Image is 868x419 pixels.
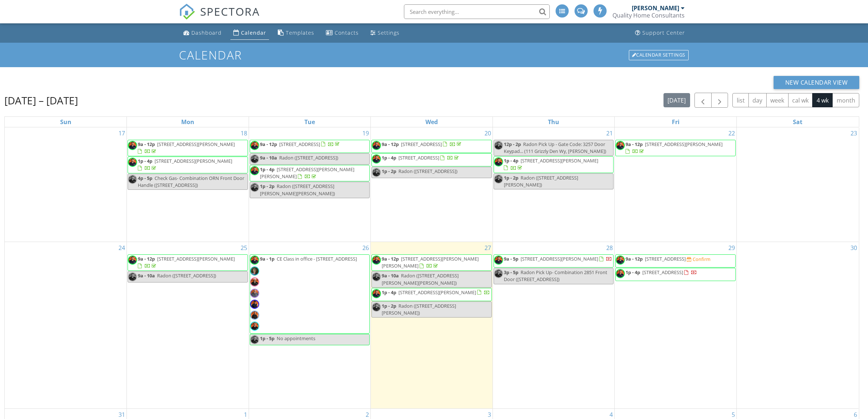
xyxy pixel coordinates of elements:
[494,174,503,184] img: 0b7a68672.jpg
[372,255,381,265] img: 0b7a68672.jpg
[642,29,685,36] div: Support Center
[277,335,315,342] span: No appointments
[615,254,736,268] a: 9a - 12p [STREET_ADDRESS] Confirm
[372,303,381,312] img: 0b7a68672.jpg
[632,4,679,12] div: [PERSON_NAME]
[382,303,396,309] span: 1p - 2p
[372,168,381,177] img: 0b7a68672.jpg
[832,93,859,107] button: month
[260,255,358,262] a: 9a - 1p CE Class in office - [STREET_ADDRESS]
[138,141,235,154] a: 9a - 12p [STREET_ADDRESS][PERSON_NAME]
[766,93,789,107] button: week
[260,255,275,262] span: 9a - 1p
[138,255,155,262] span: 9a - 12p
[372,141,381,150] img: 0b7a68672.jpg
[629,50,689,60] div: Calendar Settings
[382,255,479,269] a: 9a - 12p [STREET_ADDRESS][PERSON_NAME][PERSON_NAME]
[128,175,137,184] img: 0b7a68672.jpg
[372,272,381,281] img: 0b7a68672.jpg
[404,4,550,19] input: Search everything...
[626,255,687,262] a: 9a - 12p [STREET_ADDRESS]
[250,165,370,181] a: 1p - 4p [STREET_ADDRESS][PERSON_NAME][PERSON_NAME]
[157,255,235,262] span: [STREET_ADDRESS][PERSON_NAME]
[250,289,259,298] img: 0b7a68562.jpg
[632,26,688,40] a: Support Center
[615,140,736,156] a: 9a - 12p [STREET_ADDRESS][PERSON_NAME]
[179,49,689,61] h1: Calendar
[286,29,314,36] div: Templates
[128,157,248,173] a: 1p - 4p [STREET_ADDRESS][PERSON_NAME]
[138,175,152,181] span: 4p - 5p
[5,242,127,409] td: Go to August 24, 2025
[504,174,518,181] span: 1p - 2p
[191,29,222,36] div: Dashboard
[727,127,736,139] a: Go to August 22, 2025
[774,76,860,89] button: New Calendar View
[250,141,259,150] img: 0b7a68672.jpg
[504,269,607,282] span: Radon Pick Up- Combination 2851 Front Door ([STREET_ADDRESS])
[250,254,370,334] a: 9a - 1p CE Class in office - [STREET_ADDRESS]
[736,127,859,242] td: Go to August 23, 2025
[127,127,249,242] td: Go to August 18, 2025
[138,175,244,188] span: Check Gas- Combination ORN Front Door Handle ([STREET_ADDRESS])
[615,268,736,281] a: 1p - 4p [STREET_ADDRESS]
[260,166,354,180] span: [STREET_ADDRESS][PERSON_NAME][PERSON_NAME]
[157,141,235,147] span: [STREET_ADDRESS][PERSON_NAME]
[127,242,249,409] td: Go to August 25, 2025
[250,335,259,344] img: 0b7a68672.jpg
[5,127,127,242] td: Go to August 17, 2025
[401,141,442,147] span: [STREET_ADDRESS]
[382,272,459,286] span: Radon ([STREET_ADDRESS][PERSON_NAME][PERSON_NAME])
[616,141,625,150] img: 0b7a68672.jpg
[260,183,335,196] span: Radon ([STREET_ADDRESS][PERSON_NAME][PERSON_NAME])
[372,289,381,298] img: 0b7a68672.jpg
[483,127,493,139] a: Go to August 20, 2025
[626,269,697,276] a: 1p - 4p [STREET_ADDRESS]
[616,269,625,278] img: 0b7a68672.jpg
[260,166,354,180] a: 1p - 4p [STREET_ADDRESS][PERSON_NAME][PERSON_NAME]
[791,117,804,127] a: Saturday
[694,93,712,108] button: Previous
[250,166,259,175] img: 0b7a68672.jpg
[493,127,615,242] td: Go to August 21, 2025
[179,10,260,25] a: SPECTORA
[138,141,155,147] span: 9a - 12p
[249,242,371,409] td: Go to August 26, 2025
[382,272,399,279] span: 9a - 10a
[250,266,259,276] img: matthinkerphoto225x300.jpg
[279,141,320,147] span: [STREET_ADDRESS]
[642,269,683,276] span: [STREET_ADDRESS]
[504,141,606,154] span: Radon Pick Up - Gate Code: 3257 Door Keypad... (111 Grizzly Den Wy, [PERSON_NAME])
[398,168,458,174] span: Radon ([STREET_ADDRESS])
[128,272,137,281] img: 0b7a68672.jpg
[493,242,615,409] td: Go to August 28, 2025
[812,93,833,107] button: 4 wk
[521,255,598,262] span: [STREET_ADDRESS][PERSON_NAME]
[138,158,232,171] a: 1p - 4p [STREET_ADDRESS][PERSON_NAME]
[504,255,612,262] a: 9a - 5p [STREET_ADDRESS][PERSON_NAME]
[239,127,249,139] a: Go to August 18, 2025
[250,183,259,192] img: 0b7a68672.jpg
[626,255,643,262] span: 9a - 12p
[645,141,723,147] span: [STREET_ADDRESS][PERSON_NAME]
[504,255,518,262] span: 9a - 5p
[117,127,126,139] a: Go to August 17, 2025
[382,154,460,161] a: 1p - 4p [STREET_ADDRESS]
[612,12,685,19] div: Quality Home Consultants
[241,29,266,36] div: Calendar
[323,26,362,40] a: Contacts
[200,4,260,19] span: SPECTORA
[260,141,277,147] span: 9a - 12p
[732,93,749,107] button: list
[179,4,195,20] img: The Best Home Inspection Software - Spectora
[748,93,767,107] button: day
[382,168,396,174] span: 1p - 2p
[382,289,396,296] span: 1p - 4p
[628,49,689,61] a: Calendar Settings
[260,335,275,342] span: 1p - 5p
[371,254,492,271] a: 9a - 12p [STREET_ADDRESS][PERSON_NAME][PERSON_NAME]
[382,255,479,269] span: [STREET_ADDRESS][PERSON_NAME][PERSON_NAME]
[303,117,316,127] a: Tuesday
[361,127,370,139] a: Go to August 19, 2025
[378,29,400,36] div: Settings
